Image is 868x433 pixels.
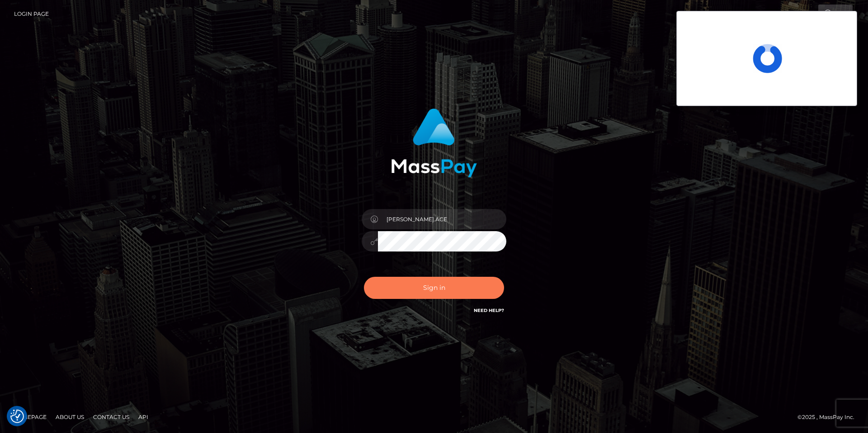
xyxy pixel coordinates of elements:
a: Login Page [14,5,49,23]
a: Need Help? [474,307,504,313]
a: Login [818,5,853,23]
a: Homepage [10,410,50,424]
div: © 2025 , MassPay Inc. [797,412,861,422]
a: API [135,410,152,424]
img: Revisit consent button [10,410,24,423]
button: Consent Preferences [10,410,24,423]
button: Sign in [364,277,504,299]
a: Contact Us [90,410,133,424]
img: MassPay Login [391,108,477,177]
input: Username... [378,209,506,229]
span: Loading [753,44,782,73]
a: About Us [52,410,88,424]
